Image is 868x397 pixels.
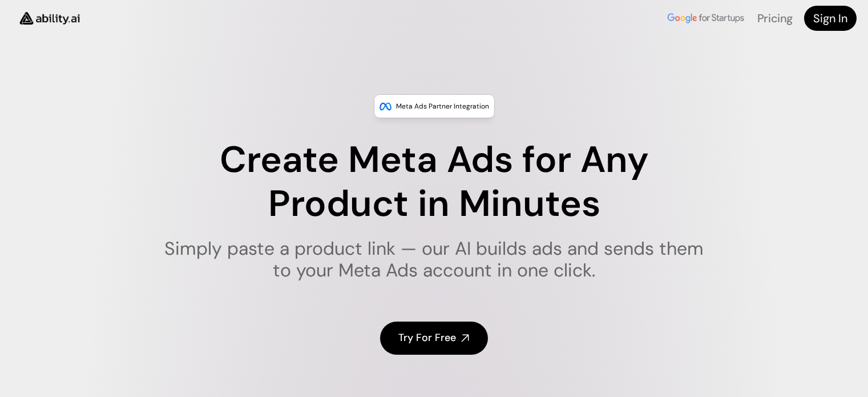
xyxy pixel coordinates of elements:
h1: Simply paste a product link — our AI builds ads and sends them to your Meta Ads account in one cl... [157,238,711,282]
h1: Create Meta Ads for Any Product in Minutes [157,138,711,226]
h4: Sign In [813,10,847,26]
h4: Try For Free [398,331,456,345]
a: Pricing [757,11,793,26]
a: Try For Free [380,322,488,354]
p: Meta Ads Partner Integration [396,101,489,112]
a: Sign In [804,6,857,31]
